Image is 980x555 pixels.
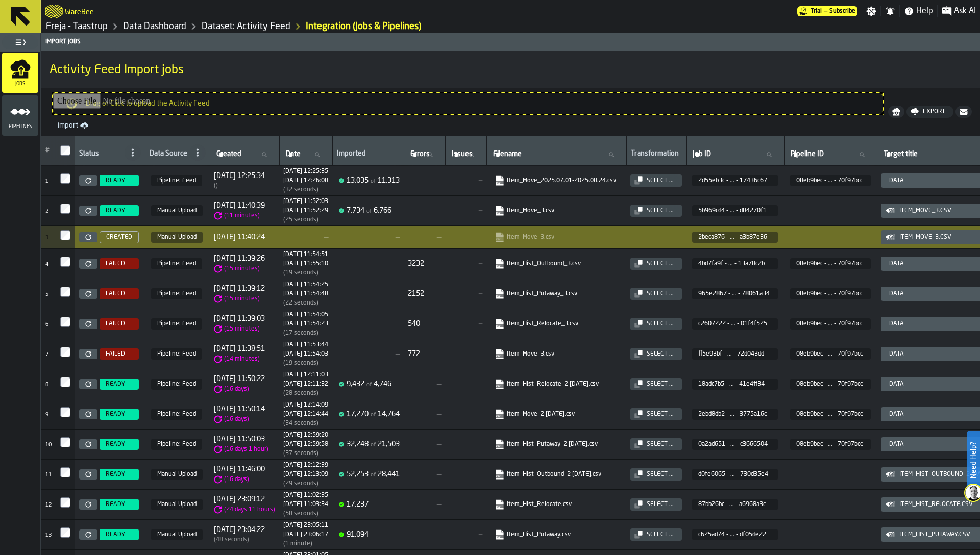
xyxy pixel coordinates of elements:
div: Time between creation and start (import delay / Re-Import) [214,212,265,220]
div: Started at 1753865523828 [283,198,328,205]
span: label [216,150,241,158]
label: button-toggle-Ask AI [938,5,980,17]
span: FAILED [106,290,125,297]
span: 3 [45,235,48,241]
span: 08eb9bec-c21e-47f6-b026-0cd470f97bcc [790,318,871,330]
span: CREATED [106,234,132,241]
span: Manual Upload [151,469,203,480]
input: InputCheckbox-label-react-aria3878224070-:r5g: [60,145,70,156]
span: 2d55eb3c-26d5-4995-be72-706117436c67 [692,175,778,186]
input: InputCheckbox-label-react-aria3878224070-:r5u: [60,257,70,267]
span: — [408,233,441,241]
label: InputCheckbox-label-react-aria3878224070-:r62: [60,377,70,387]
span: 08eb9bec-c21e-47f6-b026-0cd470f97bcc [790,288,871,299]
input: InputCheckbox-label-react-aria3878224070-:r5v: [60,287,70,297]
div: Export [919,108,949,115]
span: label [286,150,301,158]
a: link-to-https://import.app.warebee.com/d0fe6065-1bb7-4ad7-970a-89b2730d35e4/input/input.csv?X-Amz... [495,469,616,480]
input: InputCheckbox-label-react-aria3878224070-:r64: [60,437,70,447]
span: READY [106,501,125,508]
span: READY [106,207,125,214]
div: Completed at 1753865663791 [283,320,328,327]
input: label [408,148,441,161]
span: — [449,320,482,327]
span: Item_Hist_Putaway_3.csv [493,287,620,301]
span: — [824,8,827,15]
div: Started at 1753865645994 [283,311,328,318]
span: Trial [811,8,822,15]
a: link-to-https://import.app.warebee.com/965e2867-7fe0-4d25-83a7-13a578061a34/input/input.csv?X-Amz... [495,289,616,299]
input: InputCheckbox-label-react-aria3878224070-:r63: [60,407,70,417]
span: 2beca876-60aa-4dcb-a793-1f42a3b87e36 [692,232,778,243]
span: label [884,150,918,158]
button: button-Select ... [630,408,682,420]
span: 08eb9bec-c21e-47f6-b026-0cd470f97bcc [790,258,871,269]
span: 5 [45,292,48,297]
h2: Sub Title [50,60,972,62]
span: 4bd7fa9f - ... - 13a78c2b [698,260,770,267]
div: Import duration (start to completion) [283,269,328,276]
label: Need Help? [968,432,979,489]
a: link-to-/wh/i/36c4991f-68ef-4ca7-ab45-a2252c911eea/pricing/ [797,6,857,16]
span: 965e2867 - ... - 78061a34 [698,290,770,297]
div: Import duration (start to completion) [283,186,328,193]
span: 08eb9bec - ... - 70f97bcc [796,177,863,184]
div: Started at 1753865624090 [283,341,328,348]
span: c2607222-6605-4a0d-864e-ec0f01f4f525 [692,318,778,330]
a: logo-header [45,2,63,20]
span: 08eb9bec - ... - 70f97bcc [796,260,863,267]
div: Transformation [631,149,682,160]
span: 5b969cd4 - ... - d84270f1 [698,207,770,214]
span: FAILED [106,350,125,358]
span: 4bd7fa9f-510a-4186-9cb6-e15c13a78c2b [692,258,778,269]
span: 08eb9bec - ... - 70f97bcc [796,350,863,358]
div: Select ... [643,471,678,478]
span: ff5e93bf - ... - 72d043dd [698,350,770,358]
label: InputCheckbox-label-react-aria3878224070-:r67: [60,527,70,538]
span: [DATE] 11:39:03 [214,315,265,323]
label: InputCheckbox-label-react-aria3878224070-:r5s: [60,204,70,214]
span: — [449,290,482,297]
button: button-Select ... [630,288,682,300]
div: 3232 [408,260,441,268]
span: Item_Hist_Relocate_2 2025-07-04.csv [493,377,620,391]
div: 540 [408,320,441,328]
span: [DATE] 11:39:12 [214,285,265,293]
span: Item_Move_3.csv [493,204,620,218]
span: Item_Move_2025.07.01-2025.08.24.csv [493,173,620,188]
span: Item_Hist_Putaway.csv [493,527,620,542]
a: link-to-/wh/i/36c4991f-68ef-4ca7-ab45-a2252c911eea [46,21,108,32]
div: Select ... [643,260,678,267]
span: — [449,350,482,358]
label: InputCheckbox-label-react-aria3878224070-:r60: [60,317,70,327]
span: 08eb9bec-c21e-47f6-b026-0cd470f97bcc [790,348,871,360]
span: READY [106,411,125,418]
a: READY [97,175,141,186]
span: Item_Move_3.csv [493,230,620,244]
a: READY [97,469,141,480]
a: FAILED [97,318,141,330]
a: link-to-https://import.app.warebee.com/5b969cd4-1d8f-4cd3-9416-020cd84270f1/input/input.csv?X-Amz... [495,206,616,216]
span: — [449,234,482,241]
span: Manual Upload [151,205,203,216]
span: [DATE] 12:25:34 [214,172,265,180]
span: 1 [45,179,48,184]
input: label [450,148,482,161]
a: link-to-https://import.app.warebee.com/2d55eb3c-26d5-4995-be72-706117436c67/input/input.csv?X-Amz... [495,175,616,186]
input: label [691,148,780,161]
div: Started at 1756373135403 [283,168,328,175]
span: 2d55eb3c - ... - 17436c67 [698,177,770,184]
span: label [410,150,430,158]
span: — [408,380,441,388]
span: 08eb9bec-c21e-47f6-b026-0cd470f97bcc [151,288,202,299]
a: link-to-/wh/i/36c4991f-68ef-4ca7-ab45-a2252c911eea/data/activity [202,21,290,32]
input: InputCheckbox-label-react-aria3878224070-:r65: [60,467,70,477]
span: 965e2867-7fe0-4d25-83a7-13a578061a34 [692,288,778,299]
div: Completed at 1753865710069 [283,260,328,267]
button: button-Select ... [630,348,682,360]
a: READY [97,205,141,216]
a: FAILED [97,348,141,360]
